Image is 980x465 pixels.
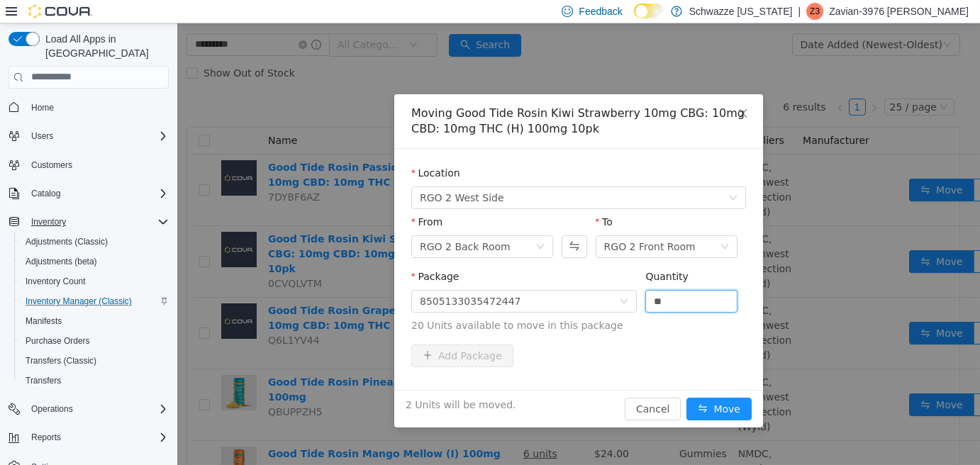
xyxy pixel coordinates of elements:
label: Package [234,247,282,259]
button: Reports [3,427,174,447]
a: Customers [26,157,78,174]
i: icon: close [560,84,572,96]
i: icon: down [359,219,367,229]
a: Inventory Count [20,273,91,290]
button: Users [26,128,59,145]
i: icon: down [543,219,552,229]
a: Transfers (Classic) [20,352,102,369]
div: RGO 2 Front Room [427,213,518,234]
label: Quantity [468,247,511,259]
span: Transfers [26,375,61,386]
label: Location [234,144,283,155]
span: Transfers [20,372,169,389]
i: icon: down [442,274,451,284]
a: Transfers [20,372,67,389]
span: Transfers (Classic) [26,355,96,366]
a: Manifests [20,313,67,330]
span: Purchase Orders [20,332,169,349]
span: Inventory [31,216,66,228]
span: Inventory [26,213,169,230]
button: Adjustments (Classic) [14,232,174,252]
a: Adjustments (beta) [20,253,103,270]
span: Catalog [31,188,60,199]
span: Home [31,102,54,113]
div: 8505133035472447 [243,267,344,288]
div: Moving Good Tide Rosin Kiwi Strawberry 10mg CBG: 10mg CBD: 10mg THC (H) 100mg 10pk [234,82,569,113]
span: Customers [26,156,169,174]
p: Schwazze [US_STATE] [689,3,793,20]
span: RGO 2 West Side [243,164,327,185]
span: Catalog [26,185,169,202]
button: Adjustments (beta) [14,252,174,271]
span: Transfers (Classic) [20,352,169,369]
span: Z3 [810,3,820,20]
span: Inventory Count [20,273,169,290]
label: From [234,193,265,204]
input: Quantity [469,267,559,288]
p: Zavian-3976 [PERSON_NAME] [829,3,969,20]
button: Operations [26,400,79,418]
span: Dark Mode [634,18,635,19]
span: Reports [26,429,169,446]
button: Transfers [14,371,174,391]
button: Operations [3,399,174,419]
div: RGO 2 Back Room [243,213,333,234]
button: Cancel [447,374,503,397]
span: Manifests [26,315,62,327]
span: Manifests [20,313,169,330]
span: 2 Units will be moved. [228,374,339,389]
button: icon: swapMove [509,374,574,397]
span: Load All Apps in [GEOGRAPHIC_DATA] [40,32,169,60]
button: icon: plusAdd Package [234,321,336,344]
button: Swap [384,212,409,235]
span: Users [26,128,169,145]
button: Manifests [14,311,174,331]
div: Zavian-3976 McCarty [806,3,823,20]
button: Inventory Count [14,271,174,291]
button: Transfers (Classic) [14,351,174,371]
button: Inventory [26,213,72,230]
a: Purchase Orders [20,332,96,349]
span: Inventory Count [26,276,86,287]
button: Catalog [3,184,174,203]
a: Inventory Manager (Classic) [20,293,138,310]
span: Reports [31,432,61,443]
span: Customers [31,159,72,171]
label: To [418,193,435,204]
input: Dark Mode [634,4,664,18]
span: 20 Units available to move in this package [234,295,569,310]
span: Purchase Orders [26,335,90,347]
i: icon: down [552,170,560,180]
span: Adjustments (Classic) [26,236,108,247]
button: Close [546,71,586,111]
span: Inventory Manager (Classic) [26,296,132,307]
button: Purchase Orders [14,331,174,351]
span: Home [26,99,169,116]
span: Operations [26,400,169,418]
span: Inventory Manager (Classic) [20,293,169,310]
p: | [798,3,801,20]
a: Adjustments (Classic) [20,233,113,250]
span: Adjustments (beta) [26,256,97,267]
a: Home [26,99,60,116]
button: Customers [3,155,174,175]
span: Users [31,130,53,142]
button: Catalog [26,185,66,202]
button: Inventory [3,212,174,232]
button: Users [3,126,174,146]
span: Adjustments (Classic) [20,233,169,250]
button: Inventory Manager (Classic) [14,291,174,311]
button: Home [3,97,174,118]
span: Adjustments (beta) [20,253,169,270]
span: Feedback [579,4,622,18]
img: Cova [28,4,92,18]
button: Reports [26,429,67,446]
span: Operations [31,403,73,415]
